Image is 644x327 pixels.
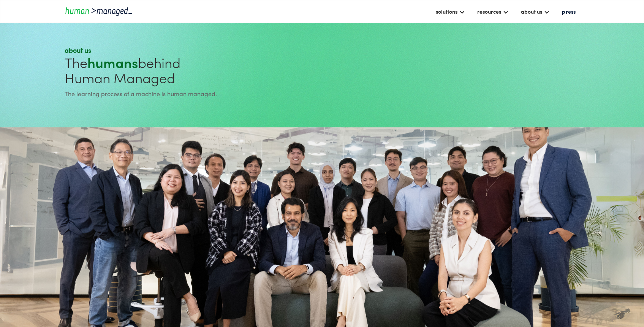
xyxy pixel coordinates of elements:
[436,7,457,16] div: solutions
[87,52,138,72] strong: humans
[477,7,501,16] div: resources
[65,89,319,98] div: The learning process of a machine is human managed.
[65,46,319,55] div: about us
[473,5,513,18] div: resources
[65,6,133,16] a: home
[521,7,542,16] div: about us
[65,55,319,85] h1: The behind Human Managed
[517,5,554,18] div: about us
[558,5,579,18] a: press
[432,5,469,18] div: solutions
